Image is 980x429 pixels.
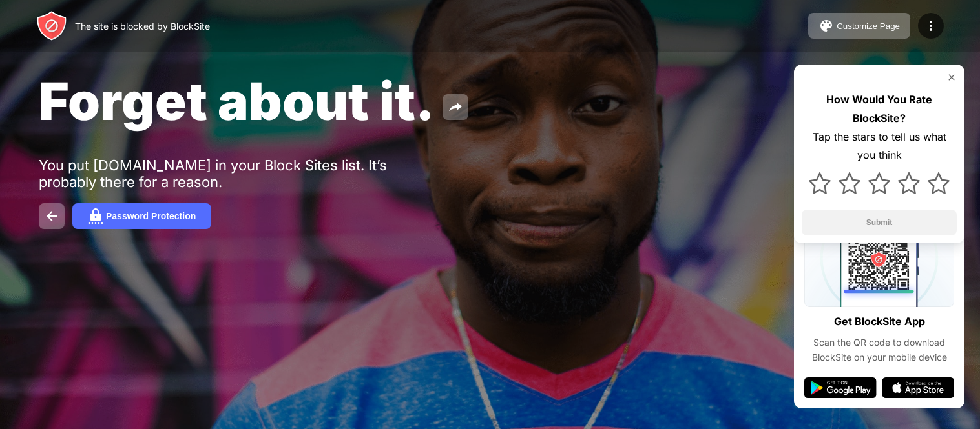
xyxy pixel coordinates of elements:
[106,211,196,221] div: Password Protection
[804,335,954,364] div: Scan the QR code to download BlockSite on your mobile device
[923,18,939,34] img: menu-icon.svg
[868,172,890,194] img: star.svg
[44,208,59,224] img: back.svg
[839,172,860,194] img: star.svg
[448,99,463,115] img: share.svg
[928,172,950,194] img: star.svg
[72,203,211,229] button: Password Protection
[802,210,957,235] button: Submit
[818,18,834,34] img: pallet.svg
[946,72,957,83] img: rate-us-close.svg
[837,21,900,31] div: Customize Page
[75,21,210,32] div: The site is blocked by BlockSite
[36,10,67,41] img: header-logo.svg
[804,377,877,398] img: google-play.svg
[802,128,957,165] div: Tap the stars to tell us what you think
[809,172,831,194] img: star.svg
[39,157,438,190] div: You put [DOMAIN_NAME] in your Block Sites list. It’s probably there for a reason.
[834,312,925,331] div: Get BlockSite App
[882,377,954,398] img: app-store.svg
[802,90,957,128] div: How Would You Rate BlockSite?
[808,13,910,39] button: Customize Page
[88,208,103,224] img: password.svg
[39,70,435,132] span: Forget about it.
[898,172,920,194] img: star.svg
